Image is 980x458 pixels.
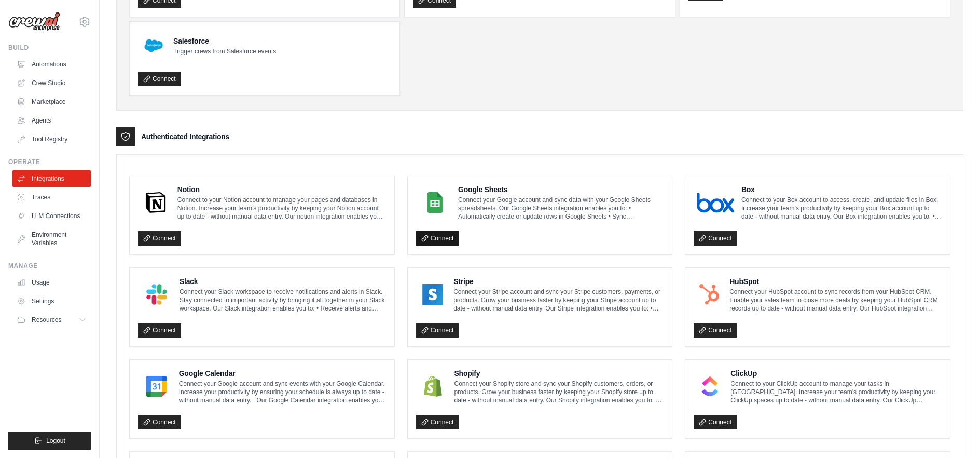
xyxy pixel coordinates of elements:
img: Google Sheets Logo [419,192,451,213]
p: Connect your Shopify store and sync your Shopify customers, orders, or products. Grow your busine... [454,380,664,405]
a: Connect [694,415,737,429]
img: ClickUp Logo [697,376,723,397]
p: Connect to your Box account to access, create, and update files in Box. Increase your team’s prod... [741,196,942,221]
h4: Google Sheets [458,184,664,195]
button: Resources [12,312,91,328]
a: Connect [416,231,459,246]
h4: Box [741,184,942,195]
span: Resources [32,316,61,324]
a: Tool Registry [12,131,91,147]
span: Logout [46,437,65,445]
img: HubSpot Logo [697,284,722,305]
img: Stripe Logo [419,284,446,305]
h4: Slack [180,276,386,287]
a: Connect [138,231,181,246]
img: Salesforce Logo [141,33,166,58]
a: Connect [138,415,181,429]
h4: ClickUp [730,368,942,379]
a: Marketplace [12,93,91,110]
a: Crew Studio [12,75,91,91]
a: Connect [138,323,181,338]
a: Connect [416,323,459,338]
iframe: Chat Widget [928,408,980,458]
img: Notion Logo [141,192,170,213]
a: Agents [12,112,91,129]
p: Connect to your ClickUp account to manage your tasks in [GEOGRAPHIC_DATA]. Increase your team’s p... [730,380,942,405]
a: Connect [694,231,737,246]
h4: Salesforce [173,36,276,46]
div: Build [8,44,91,52]
p: Trigger crews from Salesforce events [173,47,276,56]
h4: Notion [177,184,386,195]
img: Logo [8,12,60,32]
img: Slack Logo [141,284,172,305]
h4: HubSpot [729,276,942,287]
div: Operate [8,158,91,166]
h4: Google Calendar [179,368,386,379]
a: Traces [12,189,91,206]
p: Connect your Google account and sync events with your Google Calendar. Increase your productivity... [179,380,386,405]
a: Connect [138,72,181,86]
p: Connect your Slack workspace to receive notifications and alerts in Slack. Stay connected to impo... [180,288,386,313]
img: Google Calendar Logo [141,376,172,397]
div: Manage [8,262,91,270]
a: Automations [12,56,91,73]
p: Connect your HubSpot account to sync records from your HubSpot CRM. Enable your sales team to clo... [729,288,942,313]
a: Connect [416,415,459,429]
p: Connect your Stripe account and sync your Stripe customers, payments, or products. Grow your busi... [453,288,664,313]
a: Integrations [12,170,91,187]
h3: Authenticated Integrations [141,131,229,142]
a: Usage [12,274,91,291]
h4: Shopify [454,368,664,379]
a: LLM Connections [12,208,91,224]
a: Settings [12,293,91,309]
a: Connect [694,323,737,338]
a: Environment Variables [12,226,91,251]
button: Logout [8,432,91,450]
p: Connect to your Notion account to manage your pages and databases in Notion. Increase your team’s... [177,196,386,221]
p: Connect your Google account and sync data with your Google Sheets spreadsheets. Our Google Sheets... [458,196,664,221]
img: Box Logo [697,192,734,213]
h4: Stripe [453,276,664,287]
img: Shopify Logo [419,376,447,397]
